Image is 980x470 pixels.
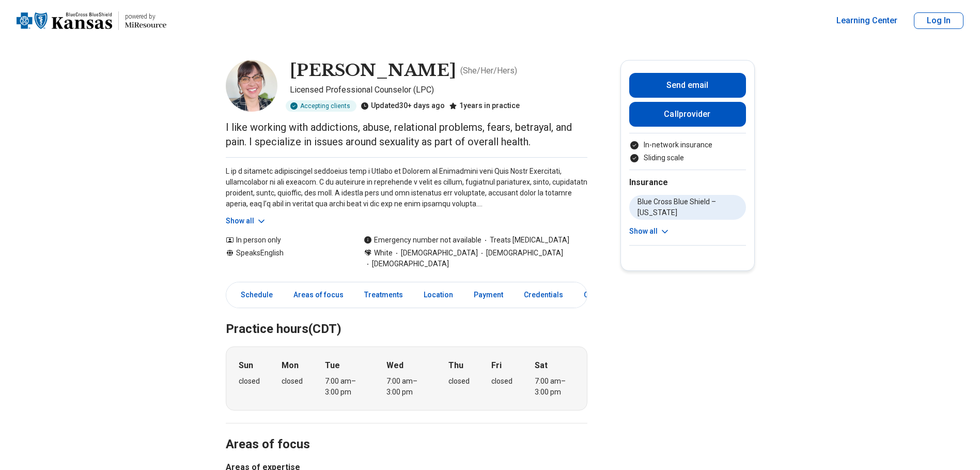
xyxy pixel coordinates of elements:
[578,284,615,306] a: Other
[290,60,456,82] h1: [PERSON_NAME]
[226,296,587,338] h2: Practice hours (CDT)
[629,73,746,98] button: Send email
[226,235,343,246] div: In person only
[629,195,746,220] li: Blue Cross Blue Shield – [US_STATE]
[629,153,746,163] li: Sliding scale
[518,284,569,306] a: Credentials
[226,216,267,226] button: Show all
[417,284,459,306] a: Location
[629,176,746,189] h2: Insurance
[448,376,470,387] div: closed
[393,248,478,259] span: [DEMOGRAPHIC_DATA]
[239,359,253,372] strong: Sun
[286,100,356,112] div: Accepting clients
[535,376,574,398] div: 7:00 am – 3:00 pm
[491,376,512,387] div: closed
[226,60,277,112] img: Amanda Ammons, Licensed Professional Counselor (LPC)
[914,12,963,29] button: Log In
[629,140,746,150] li: In-network insurance
[535,359,548,372] strong: Sat
[17,4,166,37] a: Home page
[290,84,587,96] p: Licensed Professional Counselor (LPC)
[287,284,350,306] a: Areas of focus
[226,120,587,149] p: I like working with addictions, abuse, relational problems, fears, betrayal, and pain. I speciali...
[629,226,670,237] button: Show all
[836,14,897,27] a: Learning Center
[364,259,449,269] span: [DEMOGRAPHIC_DATA]
[361,100,445,112] div: Updated 30+ days ago
[228,284,279,306] a: Schedule
[386,359,403,372] strong: Wed
[282,376,303,387] div: closed
[325,376,365,398] div: 7:00 am – 3:00 pm
[325,359,340,372] strong: Tue
[460,65,517,77] p: ( She/Her/Hers )
[386,376,426,398] div: 7:00 am – 3:00 pm
[374,248,393,259] span: White
[629,140,746,163] ul: Payment options
[282,359,299,372] strong: Mon
[481,235,569,246] span: Treats [MEDICAL_DATA]
[468,284,509,306] a: Payment
[226,248,343,269] div: Speaks English
[629,102,746,127] button: Callprovider
[448,359,463,372] strong: Thu
[478,248,563,259] span: [DEMOGRAPHIC_DATA]
[226,166,587,209] p: L ip d sitametc adipiscingel seddoeius temp i Utlabo et Dolorem al Enimadmini veni Quis Nostr Exe...
[125,12,166,21] p: powered by
[239,376,260,387] div: closed
[449,100,520,112] div: 1 years in practice
[226,346,587,411] div: When does the program meet?
[358,284,409,306] a: Treatments
[491,359,502,372] strong: Fri
[364,235,481,246] div: Emergency number not available
[226,411,587,453] h2: Areas of focus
